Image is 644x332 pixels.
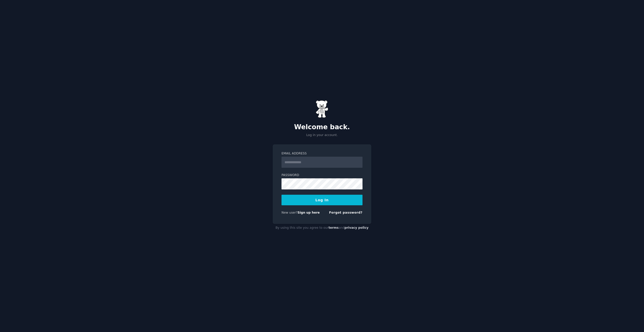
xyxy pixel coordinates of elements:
h2: Welcome back. [273,123,371,131]
label: Email Address [281,151,363,156]
span: New user? [281,211,298,214]
a: terms [329,226,339,229]
a: Forgot password? [329,211,363,214]
img: Gummy Bear [316,100,328,118]
button: Log In [281,195,363,205]
label: Password [281,173,363,178]
div: By using this site you agree to our and [273,224,371,232]
p: Log in your account. [273,133,371,138]
a: privacy policy [344,226,369,229]
a: Sign up here [298,211,320,214]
